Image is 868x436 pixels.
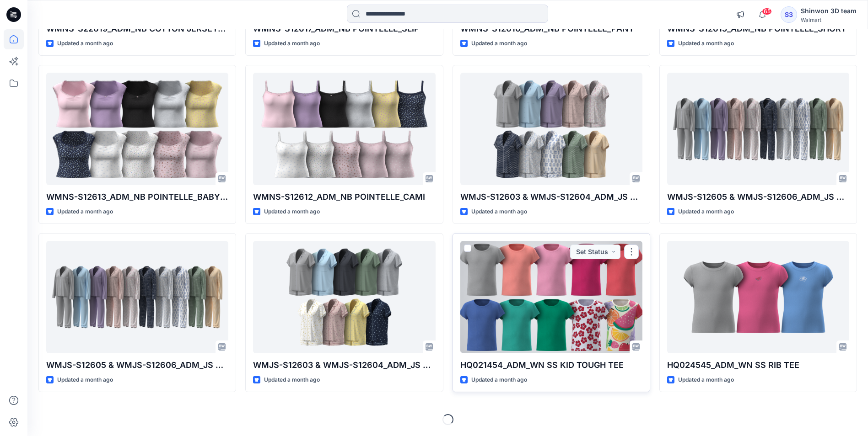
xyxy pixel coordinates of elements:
[253,191,435,203] p: WMNS-S12612_ADM_NB POINTELLE_CAMI
[667,73,849,185] a: WMJS-S12605 & WMJS-S12606_ADM_JS MODAL SPAN LS NOTCH TOP & PANT SET
[678,207,734,217] p: Updated a month ago
[781,6,797,23] div: S3
[264,375,320,385] p: Updated a month ago
[253,241,435,353] a: WMJS-S12603 & WMJS-S12604_ADM_JS 2x2 Rib SS NOTCH TOP SHORT SET (PJ SET)
[667,241,849,353] a: HQ024545_ADM_WN SS RIB TEE
[801,5,857,16] div: Shinwon 3D team
[253,359,435,372] p: WMJS-S12603 & WMJS-S12604_ADM_JS 2x2 Rib SS NOTCH TOP SHORT SET (PJ SET)
[678,375,734,385] p: Updated a month ago
[471,207,527,217] p: Updated a month ago
[667,359,849,372] p: HQ024545_ADM_WN SS RIB TEE
[46,359,228,372] p: WMJS-S12605 & WMJS-S12606_ADM_JS MODAL SPAN LS NOTCH TOP & PANT SET
[471,375,527,385] p: Updated a month ago
[460,241,642,353] a: HQ021454_ADM_WN SS KID TOUGH TEE
[678,39,734,48] p: Updated a month ago
[253,73,435,185] a: WMNS-S12612_ADM_NB POINTELLE_CAMI
[57,207,113,217] p: Updated a month ago
[460,191,642,203] p: WMJS-S12603 & WMJS-S12604_ADM_JS MODAL SPAN SS NOTCH TOP & SHORT SET
[57,375,113,385] p: Updated a month ago
[801,16,857,23] div: Walmart
[46,191,228,203] p: WMNS-S12613_ADM_NB POINTELLE_BABY TEE
[46,73,228,185] a: WMNS-S12613_ADM_NB POINTELLE_BABY TEE
[57,39,113,48] p: Updated a month ago
[471,39,527,48] p: Updated a month ago
[762,8,772,15] span: 65
[667,191,849,203] p: WMJS-S12605 & WMJS-S12606_ADM_JS MODAL SPAN LS NOTCH TOP & PANT SET
[264,207,320,217] p: Updated a month ago
[264,39,320,48] p: Updated a month ago
[46,241,228,353] a: WMJS-S12605 & WMJS-S12606_ADM_JS MODAL SPAN LS NOTCH TOP & PANT SET
[460,73,642,185] a: WMJS-S12603 & WMJS-S12604_ADM_JS MODAL SPAN SS NOTCH TOP & SHORT SET
[460,359,642,372] p: HQ021454_ADM_WN SS KID TOUGH TEE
